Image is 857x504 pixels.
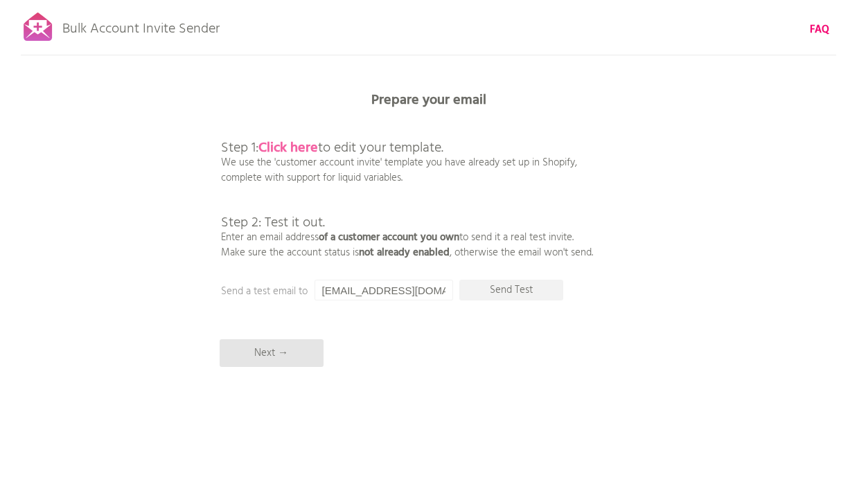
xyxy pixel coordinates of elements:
b: FAQ [810,21,829,38]
b: of a customer account you own [319,229,459,246]
a: Click here [258,137,318,159]
p: Bulk Account Invite Sender [62,8,220,43]
p: We use the 'customer account invite' template you have already set up in Shopify, complete with s... [221,111,593,260]
p: Next → [220,339,324,367]
p: Send Test [459,280,563,300]
p: Send a test email to [221,284,498,299]
span: Step 2: Test it out. [221,212,325,234]
span: Step 1: to edit your template. [221,137,443,159]
b: not already enabled [359,244,450,261]
b: Prepare your email [371,89,486,111]
a: FAQ [810,22,829,37]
